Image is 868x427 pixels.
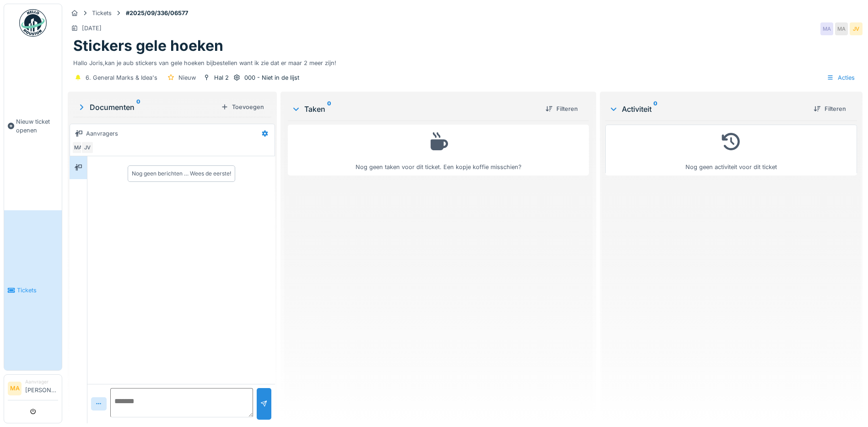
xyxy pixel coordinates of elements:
[8,382,22,395] li: MA
[820,22,833,35] div: MA
[19,9,47,37] img: Badge_color-CXgf-gQk.svg
[850,22,863,35] div: JV
[214,73,229,82] div: Hal 2
[4,210,62,370] a: Tickets
[611,129,851,171] div: Nog geen activiteit voor dit ticket
[810,103,850,115] div: Filteren
[25,378,58,398] li: [PERSON_NAME]
[653,104,658,115] sup: 0
[86,73,157,82] div: 6. General Marks & Idea's
[136,102,140,113] sup: 0
[4,42,62,210] a: Nieuw ticket openen
[327,104,331,115] sup: 0
[823,71,859,84] div: Acties
[92,9,112,17] div: Tickets
[73,55,857,67] div: Hallo Joris,kan je aub stickers van gele hoeken bijbestellen want ik zie dat er maar 2 meer zijn!
[542,103,582,115] div: Filteren
[82,24,102,33] div: [DATE]
[217,101,268,113] div: Toevoegen
[122,9,192,17] strong: #2025/09/336/06577
[72,141,85,154] div: MA
[17,286,58,295] span: Tickets
[835,22,848,35] div: MA
[25,378,58,385] div: Aanvrager
[86,129,118,138] div: Aanvragers
[81,141,94,154] div: JV
[77,102,217,113] div: Documenten
[73,37,223,55] h1: Stickers gele hoeken
[294,129,583,171] div: Nog geen taken voor dit ticket. Een kopje koffie misschien?
[132,170,231,178] div: Nog geen berichten … Wees de eerste!
[178,73,196,82] div: Nieuw
[16,117,58,135] span: Nieuw ticket openen
[291,104,538,115] div: Taken
[609,104,806,115] div: Activiteit
[8,378,58,400] a: MA Aanvrager[PERSON_NAME]
[244,73,299,82] div: 000 - Niet in de lijst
